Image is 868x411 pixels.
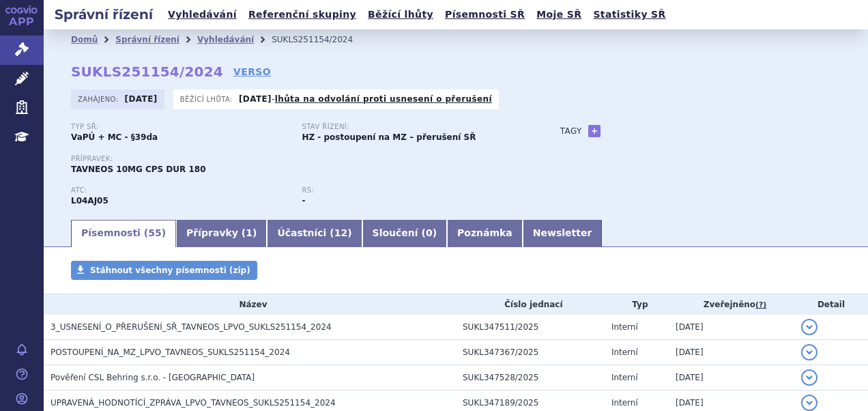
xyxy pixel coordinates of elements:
[456,340,605,365] td: SUKL347367/2025
[71,220,176,247] a: Písemnosti (55)
[669,315,794,340] td: [DATE]
[302,132,476,142] strong: HZ - postoupení na MZ – přerušení SŘ
[611,398,638,408] span: Interní
[456,315,605,340] td: SUKL347511/2025
[611,348,638,357] span: Interní
[115,35,179,44] a: Správní řízení
[334,227,347,238] span: 12
[246,227,252,238] span: 1
[71,35,98,44] a: Domů
[272,29,371,50] li: SUKLS251154/2024
[362,220,447,247] a: Sloučení (0)
[669,365,794,391] td: [DATE]
[523,220,603,247] a: Newsletter
[71,186,288,195] p: ATC:
[794,294,868,315] th: Detail
[197,35,254,44] a: Vyhledávání
[239,94,492,104] p: -
[90,266,250,275] span: Stáhnout všechny písemnosti (zip)
[456,294,605,315] th: Číslo jednací
[148,227,161,238] span: 55
[176,220,267,247] a: Přípravky (1)
[239,94,272,104] strong: [DATE]
[801,369,818,386] button: detail
[302,123,519,131] p: Stav řízení:
[267,220,362,247] a: Účastníci (12)
[71,155,533,163] p: Přípravek:
[71,261,257,280] a: Stáhnout všechny písemnosti (zip)
[50,373,255,382] span: Pověření CSL Behring s.r.o. - Doležel
[447,220,523,247] a: Poznámka
[71,196,108,205] strong: AVAKOPAN
[605,294,669,315] th: Typ
[426,227,433,238] span: 0
[233,65,271,79] a: VERSO
[456,365,605,391] td: SUKL347528/2025
[589,5,669,24] a: Statistiky SŘ
[611,322,638,332] span: Interní
[71,132,158,142] strong: VaPÚ + MC - §39da
[364,5,437,24] a: Běžící lhůty
[50,322,332,332] span: 3_USNESENÍ_O_PŘERUŠENÍ_SŘ_TAVNEOS_LPVO_SUKLS251154_2024
[669,340,794,365] td: [DATE]
[588,125,601,137] a: +
[302,196,305,205] strong: -
[50,398,336,408] span: UPRAVENÁ_HODNOTÍCÍ_ZPRÁVA_LPVO_TAVNEOS_SUKLS251154_2024
[801,344,818,360] button: detail
[125,94,158,104] strong: [DATE]
[801,395,818,411] button: detail
[180,94,235,104] span: Běžící lhůta:
[275,94,492,104] a: lhůta na odvolání proti usnesení o přerušení
[50,348,290,357] span: POSTOUPENÍ_NA_MZ_LPVO_TAVNEOS_SUKLS251154_2024
[755,300,766,310] abbr: (?)
[71,123,288,131] p: Typ SŘ:
[71,63,223,80] strong: SUKLS251154/2024
[669,294,794,315] th: Zveřejněno
[44,5,164,24] h2: Správní řízení
[71,165,206,174] span: TAVNEOS 10MG CPS DUR 180
[532,5,585,24] a: Moje SŘ
[78,94,121,104] span: Zahájeno:
[441,5,529,24] a: Písemnosti SŘ
[244,5,360,24] a: Referenční skupiny
[611,373,638,382] span: Interní
[560,123,582,139] h3: Tagy
[302,186,519,195] p: RS:
[801,319,818,335] button: detail
[164,5,241,24] a: Vyhledávání
[44,294,456,315] th: Název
